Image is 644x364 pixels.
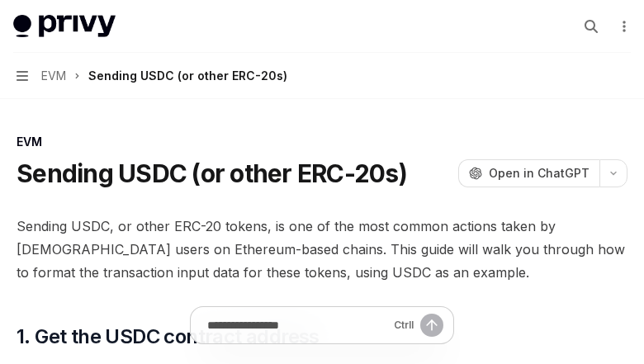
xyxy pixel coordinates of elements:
span: Open in ChatGPT [489,165,590,182]
div: Sending USDC (or other ERC-20s) [88,66,287,86]
div: EVM [17,134,627,150]
input: Ask a question... [207,307,387,343]
span: Sending USDC, or other ERC-20 tokens, is one of the most common actions taken by [DEMOGRAPHIC_DAT... [17,215,627,284]
button: Open in ChatGPT [458,159,599,187]
button: More actions [614,15,631,38]
button: Send message [420,314,443,337]
h1: Sending USDC (or other ERC-20s) [17,158,407,188]
span: EVM [41,66,66,86]
img: light logo [13,15,116,38]
button: Open search [578,13,604,40]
